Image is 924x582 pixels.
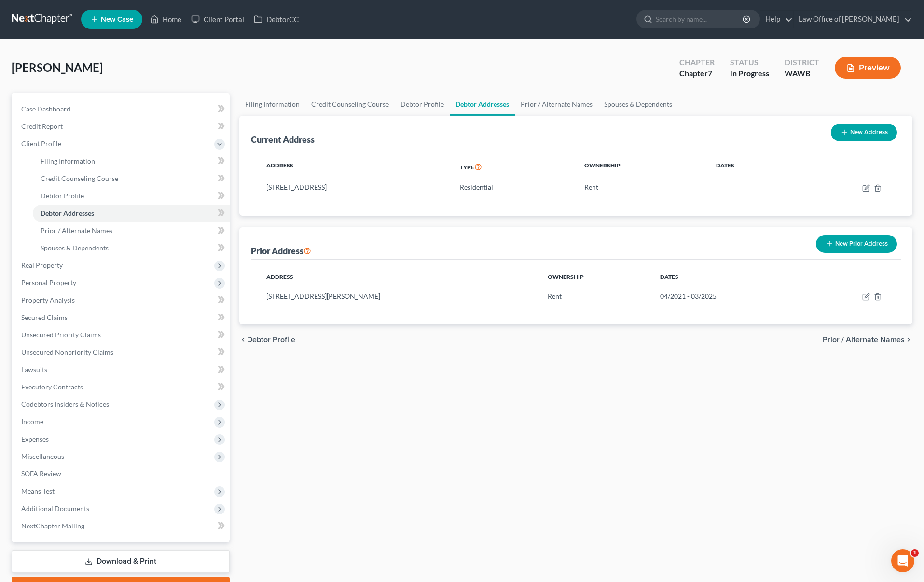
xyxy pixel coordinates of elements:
div: Chapter [679,68,715,79]
button: chevron_left Debtor Profile [239,336,295,344]
div: In Progress [730,68,769,79]
span: Unsecured Priority Claims [21,331,101,339]
span: Codebtors Insiders & Notices [21,400,109,408]
span: [PERSON_NAME] [12,60,103,74]
button: Prior / Alternate Names chevron_right [823,336,912,344]
a: Debtor Profile [33,187,230,205]
span: Unsecured Nonpriority Claims [21,348,113,356]
div: Current Address [251,134,315,145]
span: NextChapter Mailing [21,522,84,530]
div: Prior Address [251,245,311,257]
span: Case Dashboard [21,105,70,113]
a: Unsecured Priority Claims [14,326,230,344]
a: Property Analysis [14,291,230,309]
a: DebtorCC [249,11,303,28]
span: Prior / Alternate Names [41,226,112,235]
span: SOFA Review [21,470,61,478]
span: Personal Property [21,278,76,287]
th: Address [259,156,452,178]
span: Debtor Profile [41,192,84,200]
td: Rent [540,287,652,305]
span: Lawsuits [21,365,47,374]
a: Client Portal [186,11,249,28]
span: Credit Report [21,122,63,130]
a: Spouses & Dependents [33,239,230,257]
a: NextChapter Mailing [14,517,230,535]
span: Miscellaneous [21,452,64,460]
i: chevron_right [905,336,912,344]
th: Dates [708,156,795,178]
a: Debtor Addresses [33,205,230,222]
span: Means Test [21,487,55,495]
a: Filing Information [33,152,230,170]
td: [STREET_ADDRESS] [259,178,452,196]
span: New Case [101,16,133,23]
span: Property Analysis [21,296,75,304]
a: Spouses & Dependents [598,93,678,116]
span: Debtor Profile [247,336,295,344]
span: Client Profile [21,139,61,148]
a: Home [145,11,186,28]
i: chevron_left [239,336,247,344]
th: Ownership [577,156,708,178]
td: 04/2021 - 03/2025 [652,287,809,305]
iframe: Intercom live chat [891,549,914,572]
th: Address [259,267,540,287]
a: Executory Contracts [14,378,230,396]
a: Credit Counseling Course [305,93,395,116]
a: Debtor Profile [395,93,450,116]
div: WAWB [785,68,819,79]
span: Expenses [21,435,49,443]
th: Ownership [540,267,652,287]
span: Debtor Addresses [41,209,94,217]
a: Law Office of [PERSON_NAME] [794,11,912,28]
span: Filing Information [41,157,95,165]
span: Income [21,417,43,426]
td: Rent [577,178,708,196]
button: New Address [831,124,897,141]
div: Chapter [679,57,715,68]
span: Additional Documents [21,504,89,513]
span: Credit Counseling Course [41,174,118,182]
span: 1 [911,549,919,557]
a: Prior / Alternate Names [33,222,230,239]
th: Dates [652,267,809,287]
span: Spouses & Dependents [41,244,109,252]
span: Real Property [21,261,63,269]
span: Secured Claims [21,313,68,321]
a: SOFA Review [14,465,230,483]
input: Search by name... [656,10,744,28]
a: Credit Report [14,118,230,135]
a: Help [760,11,793,28]
td: [STREET_ADDRESS][PERSON_NAME] [259,287,540,305]
a: Credit Counseling Course [33,170,230,187]
button: Preview [835,57,901,79]
td: Residential [452,178,577,196]
a: Unsecured Nonpriority Claims [14,344,230,361]
a: Filing Information [239,93,305,116]
th: Type [452,156,577,178]
span: 7 [708,69,712,78]
button: New Prior Address [816,235,897,253]
span: Prior / Alternate Names [823,336,905,344]
a: Case Dashboard [14,100,230,118]
a: Debtor Addresses [450,93,515,116]
a: Download & Print [12,550,230,573]
div: Status [730,57,769,68]
a: Lawsuits [14,361,230,378]
span: Executory Contracts [21,383,83,391]
a: Prior / Alternate Names [515,93,598,116]
div: District [785,57,819,68]
a: Secured Claims [14,309,230,326]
